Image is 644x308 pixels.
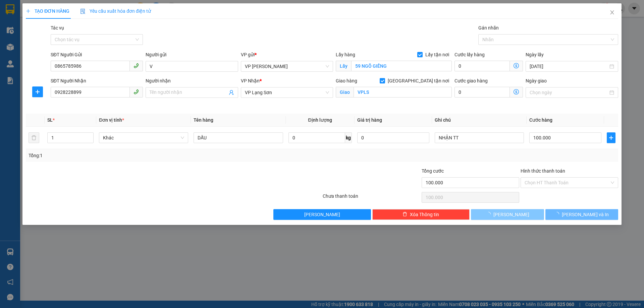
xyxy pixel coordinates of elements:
div: Chưa thanh toán [322,192,421,204]
button: deleteXóa Thông tin [372,209,470,220]
span: loading [554,212,562,217]
div: Người nhận [146,77,238,84]
span: kg [345,132,352,143]
th: Ghi chú [432,114,527,127]
button: plus [32,86,43,97]
label: Ngày lấy [526,52,544,57]
span: Lấy tận nơi [423,51,452,58]
label: Cước giao hàng [454,78,488,83]
input: Ghi Chú [435,132,524,143]
span: Khác [103,133,184,143]
span: close [609,10,615,15]
button: Close [603,3,622,22]
span: Yêu cầu xuất hóa đơn điện tử [80,8,151,14]
input: 0 [357,132,429,143]
div: SĐT Người Gửi [51,51,143,58]
span: user-add [229,90,234,95]
label: Hình thức thanh toán [521,168,565,174]
span: plus [33,89,43,95]
label: Gán nhãn [478,25,499,30]
input: Giao tận nơi [354,87,452,98]
span: delete [402,212,407,217]
span: TẠO ĐƠN HÀNG [26,8,69,14]
span: Giao [336,87,354,98]
button: plus [607,132,615,143]
span: plus [26,9,31,13]
div: Người gửi [146,51,238,58]
div: SĐT Người Nhận [51,77,143,84]
button: [PERSON_NAME] và In [545,209,618,220]
span: loading [486,212,493,217]
span: [PERSON_NAME] [493,211,529,218]
span: VP Nhận [241,78,260,83]
span: VP Lạng Sơn [245,87,329,98]
img: icon [80,9,86,14]
span: Lấy [336,61,351,71]
input: VD: Bàn, Ghế [194,132,283,143]
span: Giao hàng [336,78,357,83]
div: VP gửi [241,51,333,58]
span: Tên hàng [194,117,213,123]
button: [PERSON_NAME] [273,209,371,220]
span: Đơn vị tính [99,117,124,123]
span: [GEOGRAPHIC_DATA] tận nơi [385,77,452,84]
span: phone [133,63,139,68]
span: Giá trị hàng [357,117,382,123]
span: Tổng cước [422,168,444,174]
span: Cước hàng [529,117,552,123]
label: Tác vụ [51,25,64,30]
span: dollar-circle [514,63,519,68]
input: Cước giao hàng [454,87,510,98]
input: Lấy tận nơi [351,61,452,71]
label: Cước lấy hàng [454,52,485,57]
label: Ngày giao [526,78,547,83]
input: Ngày giao [530,89,608,96]
span: Xóa Thông tin [410,211,439,218]
span: Lấy hàng [336,52,355,57]
span: dollar-circle [514,89,519,95]
input: Cước lấy hàng [454,61,510,71]
span: [PERSON_NAME] và In [562,211,609,218]
button: delete [29,132,39,143]
span: phone [133,89,139,95]
span: plus [607,135,615,140]
button: [PERSON_NAME] [471,209,544,220]
span: VP Minh Khai [245,61,329,71]
span: SL [47,117,53,123]
div: Tổng: 1 [29,152,249,159]
span: Định lượng [308,117,332,123]
span: [PERSON_NAME] [304,211,340,218]
input: Ngày lấy [530,63,608,70]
